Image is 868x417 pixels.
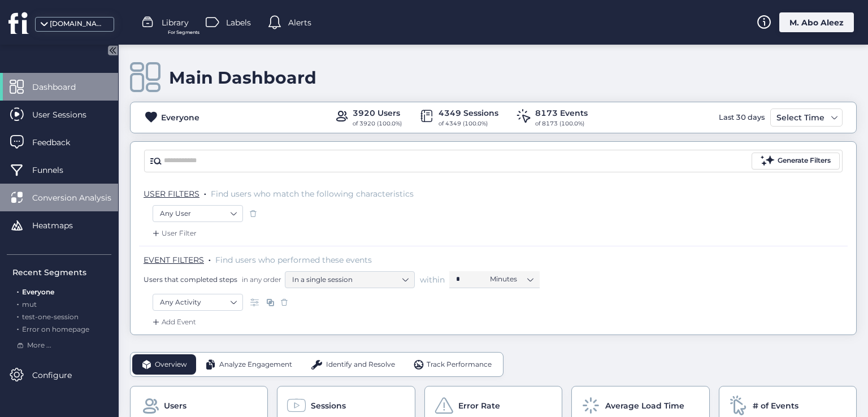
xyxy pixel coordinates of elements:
[32,192,128,204] span: Conversion Analysis
[292,271,407,288] nz-select-item: In a single session
[311,399,346,412] span: Sessions
[605,399,684,412] span: Average Load Time
[22,300,37,309] span: mut
[779,12,854,32] div: M. Abo Aleez
[215,255,372,265] span: Find users who performed these events
[50,19,106,29] div: [DOMAIN_NAME]
[161,111,199,124] div: Everyone
[32,81,93,93] span: Dashboard
[27,340,51,351] span: More ...
[162,16,189,29] span: Library
[22,325,89,333] span: Error on homepage
[219,359,292,370] span: Analyze Engagement
[427,359,492,370] span: Track Performance
[32,136,87,149] span: Feedback
[144,189,199,199] span: USER FILTERS
[226,16,251,29] span: Labels
[17,285,19,296] span: .
[22,288,54,296] span: Everyone
[353,119,402,128] div: of 3920 (100.0%)
[32,164,80,176] span: Funnels
[32,108,103,121] span: User Sessions
[155,359,187,370] span: Overview
[160,294,236,311] nz-select-item: Any Activity
[144,255,204,265] span: EVENT FILTERS
[168,29,199,36] span: For Segments
[150,228,197,239] div: User Filter
[439,119,498,128] div: of 4349 (100.0%)
[778,155,831,166] div: Generate Filters
[535,107,588,119] div: 8173 Events
[160,205,236,222] nz-select-item: Any User
[17,323,19,333] span: .
[164,399,186,412] span: Users
[490,271,533,288] nz-select-item: Minutes
[32,219,90,232] span: Heatmaps
[17,310,19,321] span: .
[169,67,316,88] div: Main Dashboard
[458,399,500,412] span: Error Rate
[288,16,311,29] span: Alerts
[439,107,498,119] div: 4349 Sessions
[209,253,211,264] span: .
[716,108,767,127] div: Last 30 days
[150,316,196,328] div: Add Event
[753,399,798,412] span: # of Events
[32,369,89,381] span: Configure
[752,153,840,170] button: Generate Filters
[211,189,414,199] span: Find users who match the following characteristics
[420,274,445,285] span: within
[12,266,111,279] div: Recent Segments
[204,186,206,198] span: .
[774,111,827,124] div: Select Time
[144,275,237,284] span: Users that completed steps
[535,119,588,128] div: of 8173 (100.0%)
[17,298,19,309] span: .
[326,359,395,370] span: Identify and Resolve
[240,275,281,284] span: in any order
[22,312,79,321] span: test-one-session
[353,107,402,119] div: 3920 Users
